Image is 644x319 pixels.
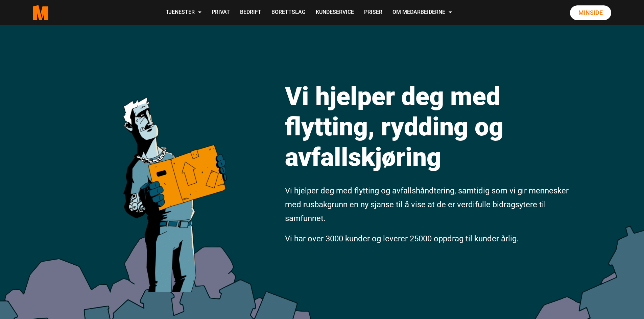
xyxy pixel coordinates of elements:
a: Priser [359,1,387,25]
span: Vi har over 3000 kunder og leverer 25000 oppdrag til kunder årlig. [285,234,519,243]
a: Bedrift [235,1,266,25]
img: medarbeiderne man icon optimized [116,66,233,292]
a: Borettslag [266,1,311,25]
a: Privat [207,1,235,25]
span: Vi hjelper deg med flytting og avfallshåndtering, samtidig som vi gir mennesker med rusbakgrunn e... [285,186,569,223]
a: Tjenester [161,1,207,25]
a: Minside [570,5,611,20]
a: Kundeservice [311,1,359,25]
h1: Vi hjelper deg med flytting, rydding og avfallskjøring [285,81,571,172]
a: Om Medarbeiderne [387,1,457,25]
